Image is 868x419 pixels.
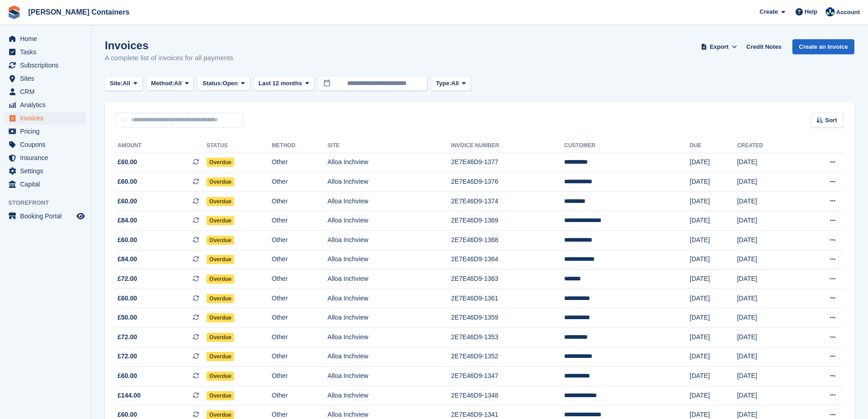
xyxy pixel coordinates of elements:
span: All [174,79,182,88]
td: 2E7E46D9-1364 [451,250,564,269]
td: Other [272,191,328,211]
td: [DATE] [737,250,799,269]
td: [DATE] [737,386,799,405]
span: Overdue [206,274,234,284]
a: menu [5,178,86,191]
span: Status: [202,79,222,88]
span: £72.00 [118,332,137,342]
a: menu [5,72,86,85]
td: 2E7E46D9-1347 [451,367,564,386]
span: Create [760,7,778,16]
span: £60.00 [118,157,137,167]
a: menu [5,165,86,177]
td: 2E7E46D9-1363 [451,269,564,289]
h1: Invoices [105,39,233,52]
td: [DATE] [690,211,737,231]
td: [DATE] [737,367,799,386]
td: [DATE] [737,153,799,172]
td: 2E7E46D9-1376 [451,172,564,192]
td: Alloa Inchview [328,172,451,192]
span: £72.00 [118,352,137,361]
a: menu [5,125,86,138]
span: Overdue [206,352,234,361]
th: Customer [564,139,690,153]
td: Alloa Inchview [328,367,451,386]
td: [DATE] [737,172,799,192]
td: 2E7E46D9-1361 [451,289,564,308]
span: £72.00 [118,274,137,284]
td: Other [272,347,328,367]
td: 2E7E46D9-1368 [451,231,564,250]
span: Overdue [206,333,234,342]
td: [DATE] [690,231,737,250]
p: A complete list of invoices for all payments [105,53,233,63]
span: £60.00 [118,177,137,186]
a: Preview store [75,211,86,222]
span: Settings [20,165,75,177]
span: All [451,79,459,88]
td: 2E7E46D9-1352 [451,347,564,367]
span: Sites [20,72,75,85]
td: [DATE] [737,211,799,231]
span: £50.00 [118,313,137,322]
span: Overdue [206,391,234,400]
td: [DATE] [690,172,737,192]
td: [DATE] [690,269,737,289]
span: Pricing [20,125,75,138]
td: 2E7E46D9-1369 [451,211,564,231]
a: Credit Notes [743,39,785,54]
span: Overdue [206,216,234,225]
td: [DATE] [737,191,799,211]
span: Site: [110,79,123,88]
span: Overdue [206,313,234,322]
td: [DATE] [690,367,737,386]
td: [DATE] [737,347,799,367]
th: Site [328,139,451,153]
td: 2E7E46D9-1359 [451,308,564,328]
button: Status: Open [197,76,250,91]
a: menu [5,46,86,58]
span: £60.00 [118,197,137,206]
span: Tasks [20,46,75,58]
td: Other [272,289,328,308]
span: Type: [436,79,452,88]
span: Storefront [8,198,91,207]
td: Other [272,153,328,172]
a: menu [5,59,86,72]
td: [DATE] [690,153,737,172]
span: £60.00 [118,371,137,381]
td: [DATE] [690,289,737,308]
td: [DATE] [737,308,799,328]
a: menu [5,151,86,164]
a: menu [5,85,86,98]
td: 2E7E46D9-1348 [451,386,564,405]
span: Sort [825,116,837,125]
span: £84.00 [118,254,137,264]
span: Analytics [20,98,75,111]
span: Overdue [206,177,234,186]
span: £84.00 [118,216,137,225]
span: £144.00 [118,391,141,400]
th: Invoice Number [451,139,564,153]
td: Alloa Inchview [328,153,451,172]
td: [DATE] [690,328,737,347]
td: Other [272,172,328,192]
img: stora-icon-8386f47178a22dfd0bd8f6a31ec36ba5ce8667c1dd55bd0f319d3a0aa187defe.svg [7,5,21,19]
td: Other [272,386,328,405]
td: [DATE] [737,231,799,250]
td: [DATE] [737,328,799,347]
span: Overdue [206,158,234,167]
a: [PERSON_NAME] Containers [25,5,133,20]
th: Method [272,139,328,153]
span: Booking Portal [20,210,75,222]
td: Alloa Inchview [328,347,451,367]
span: Overdue [206,236,234,245]
a: menu [5,210,86,222]
td: Alloa Inchview [328,231,451,250]
td: Other [272,328,328,347]
td: [DATE] [737,289,799,308]
button: Last 12 months [254,76,314,91]
td: Other [272,308,328,328]
span: Coupons [20,138,75,151]
span: Export [710,42,729,52]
